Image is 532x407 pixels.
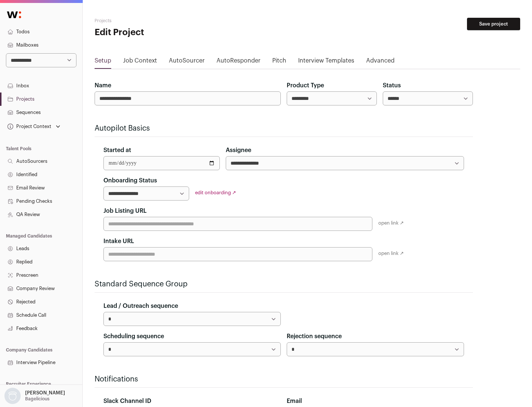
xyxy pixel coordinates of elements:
[95,27,236,38] h1: Edit Project
[3,388,66,404] button: Open dropdown
[103,397,151,406] label: Slack Channel ID
[6,121,62,132] button: Open dropdown
[95,81,111,90] label: Name
[169,56,205,68] a: AutoSourcer
[272,56,286,68] a: Pitch
[226,146,251,155] label: Assignee
[95,56,111,68] a: Setup
[287,332,342,341] label: Rejection sequence
[298,56,354,68] a: Interview Templates
[95,123,473,134] h2: Autopilot Basics
[95,374,473,384] h2: Notifications
[95,279,473,289] h2: Standard Sequence Group
[103,237,134,246] label: Intake URL
[467,18,520,30] button: Save project
[366,56,395,68] a: Advanced
[3,7,25,22] img: Wellfound
[103,206,147,215] label: Job Listing URL
[195,190,236,195] a: edit onboarding ↗
[103,302,178,310] label: Lead / Outreach sequence
[103,332,164,341] label: Scheduling sequence
[287,81,324,90] label: Product Type
[103,146,131,155] label: Started at
[216,56,260,68] a: AutoResponder
[6,124,51,129] div: Project Context
[123,56,157,68] a: Job Context
[25,396,50,402] p: Bagelicious
[4,388,21,404] img: nopic.png
[383,81,401,90] label: Status
[95,18,236,24] h2: Projects
[287,397,464,406] div: Email
[103,176,157,185] label: Onboarding Status
[25,390,65,396] p: [PERSON_NAME]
